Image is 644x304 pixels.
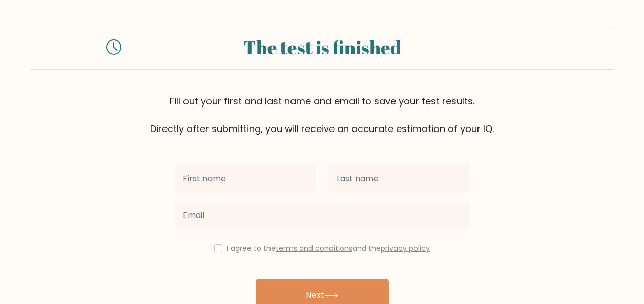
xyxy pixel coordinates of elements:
[134,33,511,61] div: The test is finished
[175,201,470,230] input: Email
[175,164,316,193] input: First name
[328,164,470,193] input: Last name
[30,94,614,136] div: Fill out your first and last name and email to save your test results. Directly after submitting,...
[381,243,430,253] a: privacy policy
[227,243,430,253] label: I agree to the and the
[276,243,352,253] a: terms and conditions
